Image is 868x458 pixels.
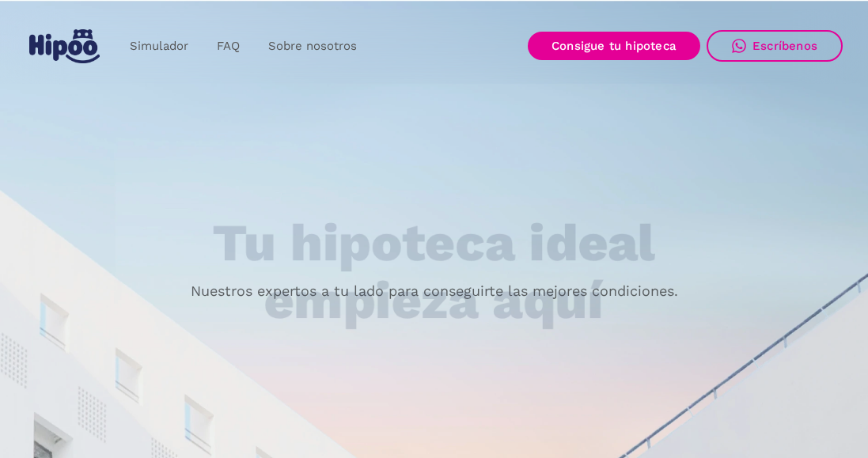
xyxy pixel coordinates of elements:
h1: Tu hipoteca ideal empieza aquí [134,215,733,330]
a: Escríbenos [707,30,843,62]
a: Sobre nosotros [254,31,371,62]
a: FAQ [203,31,254,62]
a: Simulador [116,31,203,62]
a: Consigue tu hipoteca [528,32,700,60]
div: Escríbenos [752,39,817,53]
a: home [25,23,103,70]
